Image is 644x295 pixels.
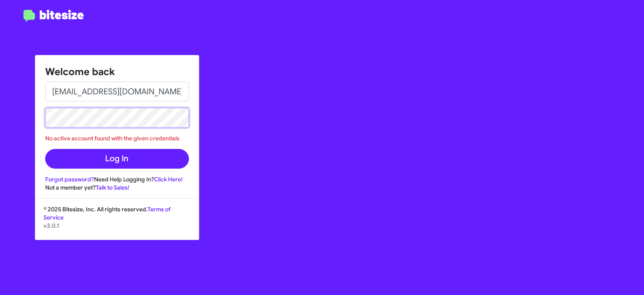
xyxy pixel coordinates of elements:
p: v3.0.1 [44,222,191,230]
a: Talk to Sales! [96,184,129,191]
div: Not a member yet? [45,183,189,192]
button: Log In [45,149,189,169]
a: Click Here! [154,176,183,183]
div: Need Help Logging In? [45,175,189,183]
div: No active account found with the given credentials [45,134,189,142]
a: Forgot password? [45,176,94,183]
a: Terms of Service [44,206,170,221]
input: Email address [45,82,189,101]
h1: Welcome back [45,65,189,78]
div: © 2025 Bitesize, Inc. All rights reserved. [35,205,199,240]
